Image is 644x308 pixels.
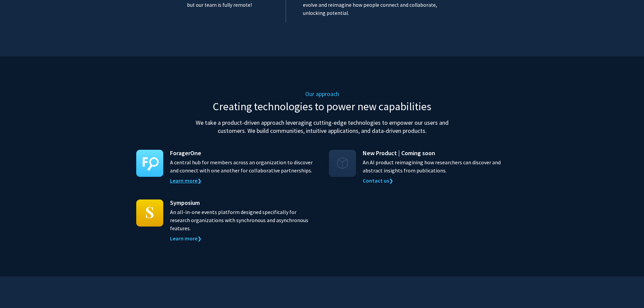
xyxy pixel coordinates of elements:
a: Opens in a new tab [363,177,393,184]
a: Opens in a new tab [170,177,201,184]
img: foragerone_product_icon.png [136,150,163,177]
span: ❯ [197,236,201,242]
span: ForagerOne [170,148,201,158]
span: but our team is fully remote! [187,2,252,8]
img: symposium_product_icon.png [136,199,163,227]
span: ❯ [389,178,393,184]
h2: Creating technologies to power new capabilities [187,100,457,113]
span: Symposium [170,198,200,207]
p: An AI product reimagining how researchers can discover and abstract insights from publications. [363,158,508,174]
img: new_product_icon.png [329,150,356,177]
p: A central hub for members across an organization to discover and connect with one another for col... [170,158,315,174]
span: ❯ [197,178,201,184]
p: An all-in-one events platform designed specifically for research organizations with synchronous a... [170,208,315,232]
h5: We take a product-driven approach leveraging cutting-edge technologies to empower our users and c... [187,119,457,135]
a: Opens in a new tab [170,235,201,242]
iframe: Chat [5,278,29,303]
h5: Our approach [187,90,457,98]
span: New Product | Coming soon [363,148,435,158]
